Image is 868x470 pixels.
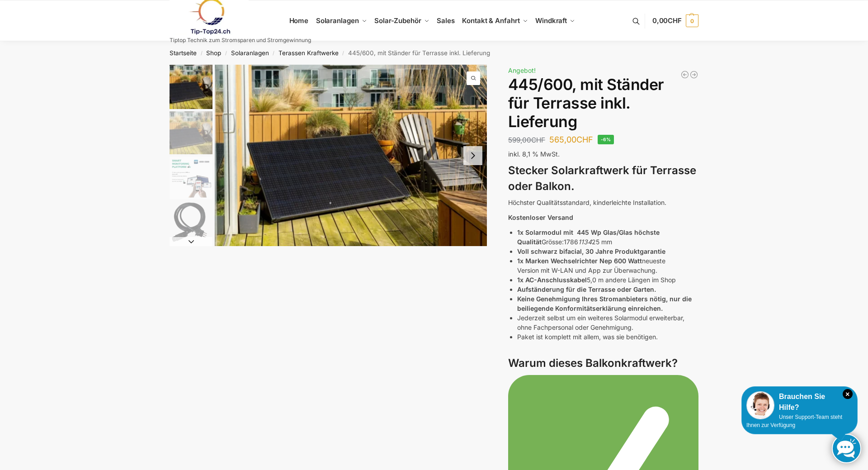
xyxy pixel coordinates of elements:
strong: Voll schwarz bifacial, [517,247,584,255]
img: Anschlusskabel-3meter [170,202,212,245]
i: Schließen [843,389,853,399]
h1: 445/600, mit Ständer für Terrasse inkl. Lieferung [508,76,698,131]
button: Next slide [463,146,482,165]
bdi: 565,00 [549,135,593,144]
span: Windkraft [535,16,567,25]
a: Solar-Zubehör [371,0,433,41]
li: 1 / 11 [215,65,487,246]
span: Kontakt & Anfahrt [462,16,519,25]
li: 5 / 11 [167,246,212,291]
a: Solar Panel im edlen Schwarz mit Ständer2WP8TCY scaled scaled scaled [215,65,487,246]
img: H2c172fe1dfc145729fae6a5890126e09w.jpg_960x960_39c920dd-527c-43d8-9d2f-57e1d41b5fed_1445x [170,157,212,199]
li: 1 / 11 [167,65,212,110]
span: 0 [686,14,698,27]
em: 1134 [578,238,592,246]
span: CHF [531,136,545,144]
a: Kontakt & Anfahrt [458,0,532,41]
a: Sales [433,0,458,41]
a: 0,00CHF 0 [652,7,698,34]
a: Startseite [170,49,197,57]
p: Höchster Qualitätsstandard, kinderleichte Installation. [508,198,698,207]
strong: 30 Jahre Produktgarantie [585,247,665,255]
span: Angebot! [508,66,536,74]
li: 2 / 11 [167,110,212,155]
strong: Aufständerung für die Terrasse oder Garten. [517,285,656,293]
p: Tiptop Technik zum Stromsparen und Stromgewinnung [170,38,311,43]
span: CHF [576,135,593,144]
button: Next slide [170,237,212,246]
li: neueste Version mit W-LAN und App zur Überwachung. [517,256,698,275]
strong: 1x Solarmodul mit 445 Wp Glas/Glas höchste Qualität [517,228,660,246]
div: Brauchen Sie Hilfe? [746,391,853,413]
li: 4 / 11 [167,200,212,246]
span: Solar-Zubehör [374,16,421,25]
span: Sales [437,16,455,25]
bdi: 599,00 [508,136,545,144]
strong: 1x AC-Anschlusskabel [517,276,587,284]
img: Solar Panel im edlen Schwarz mit Ständer [170,65,212,109]
li: 3 / 11 [167,155,212,200]
li: 5,0 m andere Längen im Shop [517,275,698,285]
img: Solar Panel im edlen Schwarz mit Ständer [170,111,212,154]
span: / [197,50,206,57]
a: Windkraft [532,0,579,41]
strong: Warum dieses Balkonkraftwerk? [508,356,678,370]
span: 1786 25 mm [564,238,612,246]
span: Solaranlagen [316,16,359,25]
span: -6% [598,135,614,144]
img: Solar Panel im edlen Schwarz mit Ständer [215,65,487,246]
li: Grösse: [517,228,698,247]
img: Customer service [746,391,774,419]
span: / [269,50,278,57]
li: Paket ist komplett mit allem, was sie benötigen. [517,332,698,342]
strong: 1x Marken Wechselrichter Nep 600 Watt [517,257,642,265]
span: Unser Support-Team steht Ihnen zur Verfügung [746,414,842,428]
li: Jederzeit selbst um ein weiteres Solarmodul erweiterbar, ohne Fachpersonal oder Genehmigung. [517,313,698,332]
a: Shop [206,49,221,57]
strong: Kostenloser Versand [508,214,573,221]
span: 0,00 [652,16,682,25]
strong: Keine Genehmigung Ihres Stromanbieters nötig, nur die beiliegende Konformitätserklärung einreichen. [517,295,692,312]
span: CHF [668,16,682,25]
span: inkl. 8,1 % MwSt. [508,150,560,158]
a: Solaranlagen [231,49,269,57]
a: Terassen Kraftwerke [278,49,339,57]
a: Balkonkraftwerk 445/600Watt, Wand oder Flachdachmontage. inkl. Lieferung [680,70,689,79]
a: Solaranlagen [312,0,370,41]
span: / [221,50,231,57]
span: / [339,50,348,57]
nav: Breadcrumb [154,41,715,65]
a: 890/600 Watt bificiales Balkonkraftwerk mit 1 kWh smarten Speicher [689,70,698,79]
strong: Stecker Solarkraftwerk für Terrasse oder Balkon. [508,164,696,193]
